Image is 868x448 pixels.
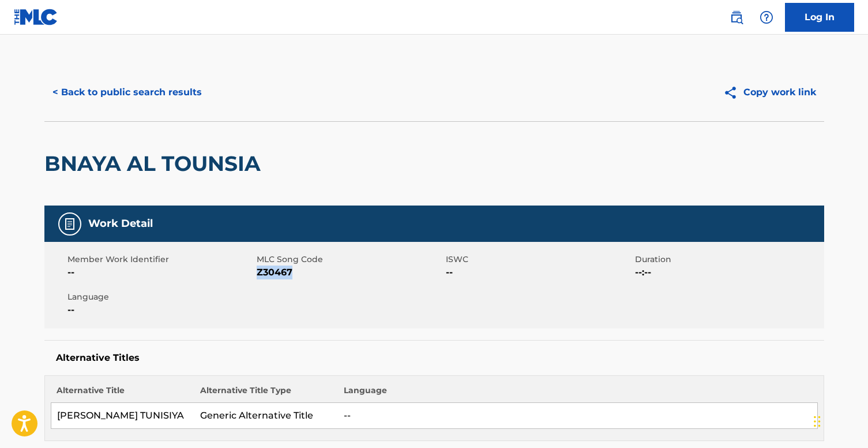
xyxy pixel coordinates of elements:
img: Work Detail [63,217,77,231]
a: Log In [785,3,854,32]
span: --:-- [635,266,821,279]
span: -- [67,303,254,317]
iframe: Chat Widget [810,393,868,448]
div: Drag [814,404,821,439]
span: MLC Song Code [257,253,443,266]
span: Duration [635,253,821,266]
td: [PERSON_NAME] TUNISIYA [51,403,194,429]
span: -- [446,266,632,279]
button: Copy work link [715,78,824,107]
a: Public Search [725,6,748,29]
img: help [760,10,773,24]
img: search [730,10,743,24]
span: -- [67,266,254,279]
div: Help [755,6,778,29]
span: Member Work Identifier [67,253,254,266]
button: < Back to public search results [44,78,210,107]
span: Z30467 [257,266,443,279]
img: MLC Logo [14,9,58,25]
h5: Alternative Titles [56,352,813,364]
h2: BNAYA AL TOUNSIA [44,151,266,177]
span: ISWC [446,253,632,266]
h5: Work Detail [88,217,153,230]
td: -- [338,403,817,429]
th: Alternative Title Type [194,384,338,403]
td: Generic Alternative Title [194,403,338,429]
img: Copy work link [723,85,743,100]
th: Alternative Title [51,384,194,403]
span: Language [67,291,254,303]
th: Language [338,384,817,403]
